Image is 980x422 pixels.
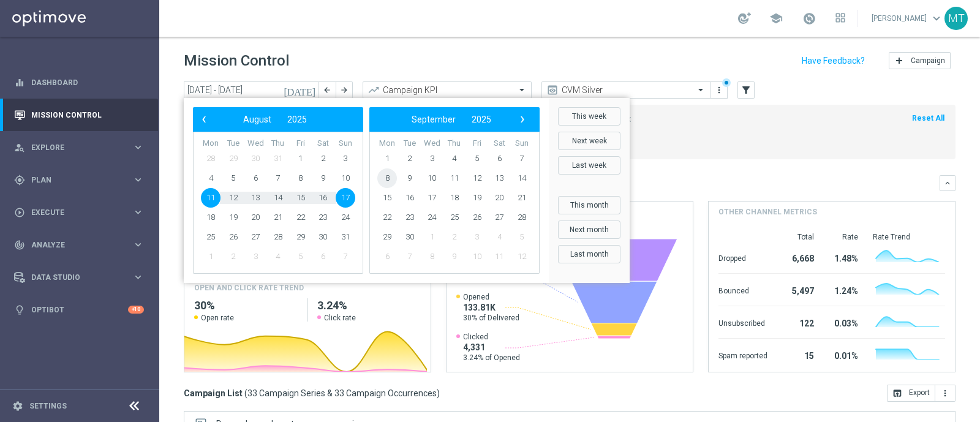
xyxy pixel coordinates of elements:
span: September [412,115,456,124]
span: 1 [201,247,221,266]
span: Opened [463,292,519,302]
span: 8 [377,168,397,188]
span: 6 [246,168,265,188]
button: filter_alt [737,81,755,99]
span: 1 [377,149,397,168]
span: August [243,115,271,124]
span: ‹ [196,111,212,127]
i: more_vert [714,85,724,95]
span: 8 [291,168,311,188]
span: ) [437,388,440,399]
button: more_vert [935,385,956,402]
span: 30 [313,227,333,247]
span: Open rate [201,313,234,323]
div: Plan [14,175,132,186]
span: 29 [291,227,311,247]
bs-daterangepicker-container: calendar [184,98,630,283]
span: Clicked [463,332,520,342]
span: 15 [291,188,311,208]
a: Dashboard [31,66,144,99]
span: 1 [422,227,442,247]
button: more_vert [713,83,725,97]
span: 19 [224,208,243,227]
div: 0.01% [829,345,858,364]
i: lightbulb [14,304,25,315]
div: 1.24% [829,280,858,300]
i: keyboard_arrow_right [132,141,144,153]
span: 11 [489,247,509,266]
button: Last month [558,245,620,263]
span: 22 [377,208,397,227]
button: Last week [558,156,620,175]
span: 31 [336,227,355,247]
div: 6,668 [782,247,814,267]
th: weekday [443,138,466,149]
span: 4 [201,168,221,188]
span: 30 [400,227,420,247]
button: 2025 [464,111,499,127]
span: 2 [400,149,420,168]
bs-datepicker-navigation-view: ​ ​ ​ [196,111,354,127]
span: 6 [377,247,397,266]
a: [PERSON_NAME]keyboard_arrow_down [870,9,944,28]
div: Spam reported [718,345,767,364]
span: 5 [224,168,243,188]
div: Execute [14,207,132,218]
span: 20 [246,208,265,227]
input: Have Feedback? [802,56,865,65]
button: track_changes Analyze keyboard_arrow_right [13,240,145,250]
div: 5,497 [782,280,814,300]
div: Dropped [718,247,767,267]
span: 25 [201,227,221,247]
span: 17 [422,188,442,208]
div: Optibot [14,293,144,326]
span: 26 [467,208,487,227]
span: 12 [512,247,532,266]
span: 26 [224,227,243,247]
button: [DATE] [282,81,318,100]
span: Data Studio [31,274,132,281]
span: Campaign [911,56,945,65]
button: August [235,111,279,127]
button: › [514,111,530,127]
span: 18 [201,208,221,227]
i: trending_up [367,84,380,96]
span: 22 [291,208,311,227]
h3: Campaign List [184,388,440,399]
i: preview [546,84,559,96]
i: keyboard_arrow_right [132,239,144,251]
span: 24 [422,208,442,227]
span: Explore [31,144,132,151]
span: 10 [467,247,487,266]
span: 3 [336,149,355,168]
th: weekday [399,138,421,149]
span: 3 [467,227,487,247]
h2: 30% [194,298,298,313]
i: play_circle_outline [14,207,25,218]
span: Click rate [324,313,356,323]
h1: Mission Control [184,52,289,70]
i: track_changes [14,239,25,251]
span: 23 [400,208,420,227]
div: Bounced [718,280,767,300]
span: 25 [445,208,464,227]
span: school [769,12,783,25]
button: person_search Explore keyboard_arrow_right [13,143,145,153]
div: Rate [829,232,858,242]
span: 16 [313,188,333,208]
th: weekday [200,138,222,149]
div: Total [782,232,814,242]
span: 27 [246,227,265,247]
span: 19 [467,188,487,208]
span: 7 [336,247,355,266]
ng-select: Campaign KPI [363,81,532,99]
h4: Other channel metrics [718,206,817,217]
h4: OPEN AND CLICK RATE TREND [194,282,304,293]
span: 21 [268,208,288,227]
span: 7 [400,247,420,266]
span: 6 [313,247,333,266]
div: Rate Trend [873,232,945,242]
i: add [894,56,904,66]
i: keyboard_arrow_right [132,206,144,218]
